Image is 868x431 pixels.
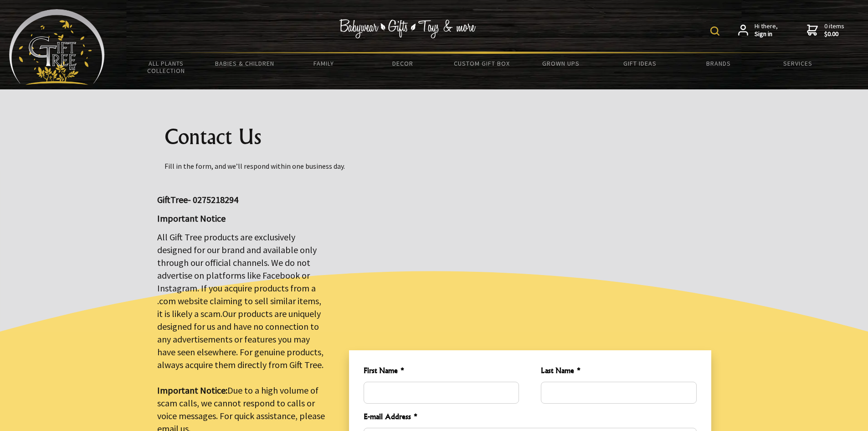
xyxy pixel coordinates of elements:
a: Brands [679,54,758,73]
a: Hi there,Sign in [738,22,778,38]
strong: Important Notice [157,213,226,224]
img: Babyware - Gifts - Toys and more... [9,9,105,85]
img: Babywear - Gifts - Toys & more [339,19,476,38]
strong: $0.00 [824,30,844,38]
span: E-mail Address * [364,411,697,424]
span: First Name * [364,365,519,378]
span: Last Name * [541,365,696,378]
a: All Plants Collection [127,54,205,80]
a: Family [284,54,363,73]
img: product search [710,26,719,36]
span: 0 items [824,22,844,38]
a: Babies & Children [205,54,284,73]
a: 0 items$0.00 [807,22,844,38]
input: First Name * [364,382,519,404]
big: GiftTree- 0275218294 [157,194,238,205]
a: Services [758,54,837,73]
input: Last Name * [541,382,696,404]
strong: Sign in [755,30,778,38]
a: Decor [363,54,442,73]
p: Fill in the form, and we’ll respond within one business day. [164,161,704,171]
a: Gift Ideas [600,54,679,73]
a: Grown Ups [521,54,600,73]
a: Custom Gift Box [442,54,521,73]
h1: Contact Us [164,126,704,148]
span: Hi there, [755,22,778,38]
strong: Important Notice: [157,384,227,396]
